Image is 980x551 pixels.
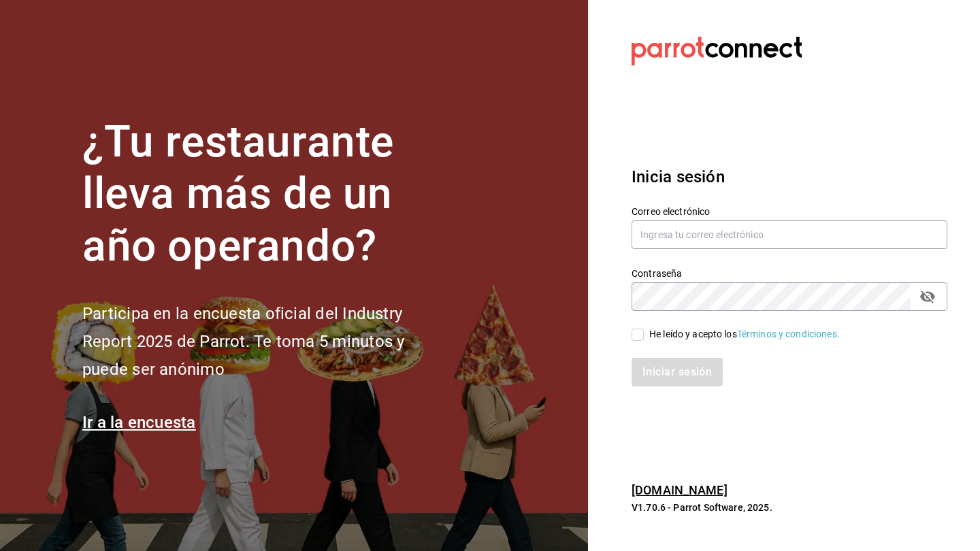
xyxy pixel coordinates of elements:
[649,327,840,341] div: He leído y acepto los
[82,116,450,273] h1: ¿Tu restaurante lleva más de un año operando?
[916,285,939,308] button: passwordField
[632,206,947,216] label: Correo electrónico
[632,483,728,497] a: [DOMAIN_NAME]
[82,300,450,383] h2: Participa en la encuesta oficial del Industry Report 2025 de Parrot. Te toma 5 minutos y puede se...
[632,501,947,514] p: V1.70.6 - Parrot Software, 2025.
[632,220,947,249] input: Ingresa tu correo electrónico
[82,413,196,432] a: Ir a la encuesta
[632,165,947,189] h3: Inicia sesión
[737,329,840,339] a: Términos y condiciones.
[632,268,947,278] label: Contraseña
